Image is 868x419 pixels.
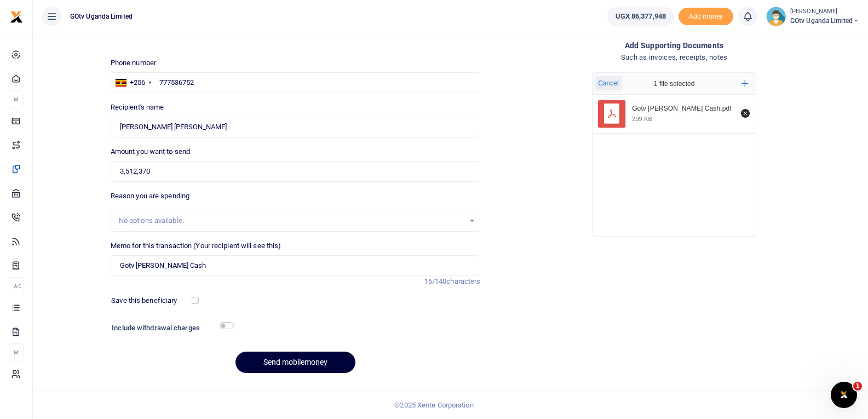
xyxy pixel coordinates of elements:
[111,240,281,251] label: Memo for this transaction (Your recipient will see this)
[111,295,177,306] label: Save this beneficiary
[632,115,652,123] div: 299 KB
[119,215,465,226] div: No options available.
[10,10,23,24] img: logo-small
[111,117,481,137] input: Loading name...
[111,146,190,157] label: Amount you want to send
[831,382,857,408] iframe: Intercom live chat
[592,72,756,237] div: File Uploader
[9,90,24,108] li: M
[853,382,862,391] span: 1
[111,72,481,93] input: Enter phone number
[607,7,674,26] a: UGX 86,377,948
[9,277,24,295] li: Ac
[489,39,859,51] h4: Add supporting Documents
[628,73,721,95] div: 1 file selected
[111,102,164,113] label: Recipient's name
[424,277,447,285] span: 16/140
[66,12,137,21] span: GOtv Uganda Limited
[679,12,733,20] a: Add money
[130,77,145,88] div: +256
[790,16,859,26] span: GOtv Uganda Limited
[632,105,735,113] div: Gotv Petty Cash.pdf
[603,7,679,26] li: Wallet ballance
[679,8,733,26] li: Toup your wallet
[111,58,156,68] label: Phone number
[766,7,786,26] img: profile-user
[766,7,859,26] a: profile-user [PERSON_NAME] GOtv Uganda Limited
[111,161,481,182] input: UGX
[616,11,666,22] span: UGX 86,377,948
[446,277,480,285] span: characters
[9,343,24,361] li: M
[790,7,859,16] small: [PERSON_NAME]
[595,76,622,90] button: Cancel
[739,107,751,119] button: Remove file
[679,8,733,26] span: Add money
[112,324,229,332] h6: Include withdrawal charges
[111,255,481,276] input: Enter extra information
[111,73,155,93] div: Uganda: +256
[489,51,859,64] h4: Such as invoices, receipts, notes
[10,12,23,20] a: logo-small logo-large logo-large
[737,76,753,91] button: Add more files
[111,191,189,202] label: Reason you are spending
[235,352,355,373] button: Send mobilemoney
